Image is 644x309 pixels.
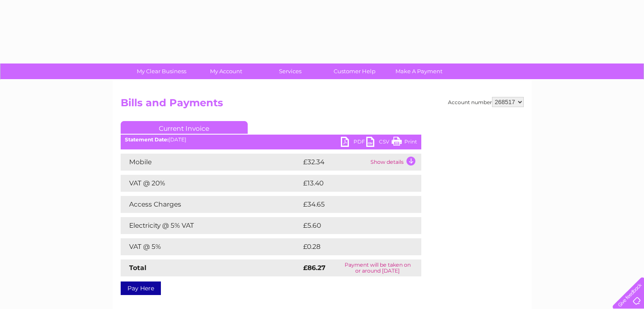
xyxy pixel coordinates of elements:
td: Mobile [121,154,301,171]
a: Services [255,63,325,79]
h2: Bills and Payments [121,97,524,113]
a: Customer Help [320,63,390,79]
td: VAT @ 20% [121,175,301,192]
td: £32.34 [301,154,368,171]
td: Payment will be taken on or around [DATE] [334,259,421,276]
a: CSV [366,137,392,149]
a: Print [392,137,417,149]
td: Electricity @ 5% VAT [121,217,301,234]
td: Access Charges [121,196,301,213]
a: PDF [341,137,366,149]
a: Pay Here [121,281,161,295]
a: My Account [191,63,261,79]
td: £5.60 [301,217,402,234]
a: Current Invoice [121,121,248,134]
td: VAT @ 5% [121,238,301,255]
a: Make A Payment [384,63,454,79]
td: £34.65 [301,196,404,213]
td: £13.40 [301,175,404,192]
td: £0.28 [301,238,401,255]
div: [DATE] [121,137,421,143]
strong: £86.27 [303,264,326,272]
div: Account number [448,97,524,107]
b: Statement Date: [125,136,169,143]
a: My Clear Business [127,63,196,79]
td: Show details [368,154,421,171]
strong: Total [129,264,146,272]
